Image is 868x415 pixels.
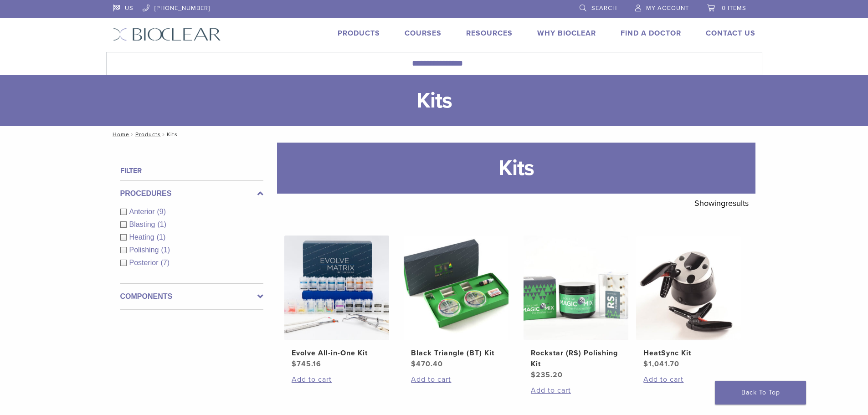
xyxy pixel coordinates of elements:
[292,374,382,385] a: Add to cart: “Evolve All-in-One Kit”
[531,370,563,379] bdi: 235.20
[157,233,166,241] span: (1)
[403,236,509,369] a: Black Triangle (BT) KitBlack Triangle (BT) Kit $470.40
[120,291,263,302] label: Components
[129,220,158,228] span: Blasting
[411,359,416,369] span: $
[636,236,741,340] img: HeatSync Kit
[129,132,135,137] span: /
[106,126,762,143] nav: Kits
[706,29,755,38] a: Contact Us
[129,233,157,241] span: Heating
[120,188,263,199] label: Procedures
[646,5,689,12] span: My Account
[411,359,443,369] bdi: 470.40
[129,246,161,254] span: Polishing
[161,246,170,254] span: (1)
[277,143,755,194] h1: Kits
[524,236,628,340] img: Rockstar (RS) Polishing Kit
[157,208,166,215] span: (9)
[531,370,536,379] span: $
[292,348,382,359] h2: Evolve All-in-One Kit
[643,359,679,369] bdi: 1,041.70
[715,381,806,405] a: Back To Top
[411,374,501,385] a: Add to cart: “Black Triangle (BT) Kit”
[405,29,442,38] a: Courses
[531,385,621,396] a: Add to cart: “Rockstar (RS) Polishing Kit”
[591,5,617,12] span: Search
[523,236,629,380] a: Rockstar (RS) Polishing KitRockstar (RS) Polishing Kit $235.20
[135,131,161,138] a: Products
[404,236,508,340] img: Black Triangle (BT) Kit
[157,220,166,228] span: (1)
[292,359,297,369] span: $
[621,29,681,38] a: Find A Doctor
[120,165,263,176] h4: Filter
[531,348,621,369] h2: Rockstar (RS) Polishing Kit
[110,131,129,138] a: Home
[636,236,742,369] a: HeatSync KitHeatSync Kit $1,041.70
[643,374,734,385] a: Add to cart: “HeatSync Kit”
[161,259,170,266] span: (7)
[694,194,749,213] p: Showing results
[466,29,513,38] a: Resources
[284,236,390,369] a: Evolve All-in-One KitEvolve All-in-One Kit $745.16
[284,236,389,340] img: Evolve All-in-One Kit
[643,348,734,359] h2: HeatSync Kit
[643,359,648,369] span: $
[113,28,221,41] img: Bioclear
[537,29,596,38] a: Why Bioclear
[129,208,157,215] span: Anterior
[292,359,321,369] bdi: 745.16
[129,259,161,266] span: Posterior
[411,348,501,359] h2: Black Triangle (BT) Kit
[161,132,167,137] span: /
[338,29,380,38] a: Products
[722,5,746,12] span: 0 items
